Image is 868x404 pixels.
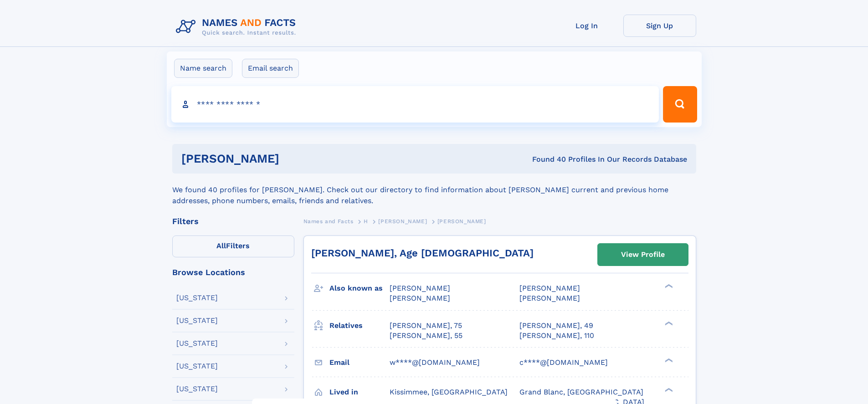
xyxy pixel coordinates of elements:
span: [PERSON_NAME] [378,218,427,225]
div: [US_STATE] [176,385,218,393]
label: Filters [172,235,294,257]
div: Filters [172,217,294,225]
span: Kissimmee, [GEOGRAPHIC_DATA] [390,388,508,396]
a: [PERSON_NAME] [378,215,427,227]
span: All [216,241,226,250]
h3: Relatives [329,318,390,333]
label: Email search [242,59,299,78]
a: [PERSON_NAME], Age [DEMOGRAPHIC_DATA] [311,247,534,259]
img: Logo Names and Facts [172,15,303,39]
div: ❯ [663,283,673,289]
span: Grand Blanc, [GEOGRAPHIC_DATA] [519,388,643,396]
h3: Email [329,355,390,370]
div: [US_STATE] [176,294,218,302]
a: Sign Up [623,15,696,37]
a: [PERSON_NAME], 55 [390,331,462,341]
div: [US_STATE] [176,340,218,347]
div: ❯ [663,387,673,393]
div: We found 40 profiles for [PERSON_NAME]. Check out our directory to find information about [PERSON... [172,174,696,206]
a: [PERSON_NAME], 75 [390,321,462,331]
a: H [364,215,368,227]
div: [US_STATE] [176,317,218,324]
div: ❯ [663,357,673,363]
span: [PERSON_NAME] [519,284,580,292]
a: Log In [550,15,623,37]
h1: [PERSON_NAME] [181,153,406,164]
h3: Also known as [329,281,390,296]
div: Browse Locations [172,268,294,276]
a: [PERSON_NAME], 110 [519,331,594,341]
span: H [364,218,368,225]
span: [PERSON_NAME] [390,284,450,292]
div: [US_STATE] [176,363,218,370]
span: [PERSON_NAME] [519,294,580,302]
div: View Profile [621,244,665,265]
a: Names and Facts [303,215,354,227]
input: search input [171,86,659,123]
h3: Lived in [329,384,390,400]
div: Found 40 Profiles In Our Records Database [406,154,687,164]
a: View Profile [598,244,688,266]
div: ❯ [663,320,673,326]
button: Search Button [663,86,697,123]
label: Name search [174,59,232,78]
span: [PERSON_NAME] [390,294,450,302]
a: [PERSON_NAME], 49 [519,321,593,331]
span: [PERSON_NAME] [437,218,486,225]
